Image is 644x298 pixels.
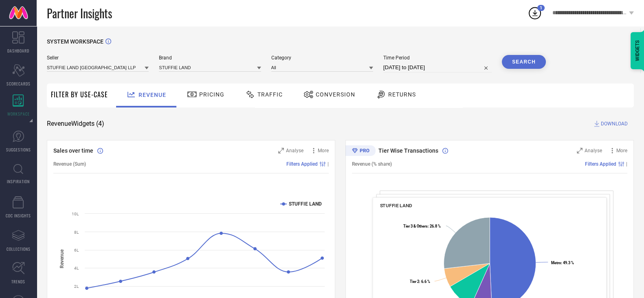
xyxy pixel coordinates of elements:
span: Revenue (Sum) [53,161,86,167]
tspan: Metro [551,261,561,265]
span: Traffic [257,91,283,98]
span: Revenue [138,92,166,98]
div: Premium [345,145,376,158]
span: More [616,148,627,153]
span: | [327,161,329,167]
text: 6L [74,248,79,252]
span: DOWNLOAD [601,120,628,128]
tspan: Tier 2 [410,279,419,284]
span: SCORECARDS [7,81,31,87]
text: STUFFIE LAND [289,201,322,207]
span: Conversion [316,91,355,98]
span: WORKSPACE [7,111,30,117]
span: Analyse [585,148,602,153]
span: Filters Applied [286,161,318,167]
span: Revenue (% share) [352,161,392,167]
span: Pricing [199,91,224,98]
span: Analyse [286,148,303,153]
span: Returns [388,91,416,98]
span: 1 [540,5,542,11]
button: Search [502,55,546,69]
span: SUGGESTIONS [6,147,31,153]
text: 10L [72,212,79,216]
tspan: Tier 3 & Others [403,224,428,228]
span: Brand [159,55,261,61]
svg: Zoom [577,148,582,153]
span: CDC INSIGHTS [6,213,31,219]
span: Category [271,55,373,61]
text: 4L [74,266,79,270]
span: Sales over time [53,147,93,154]
text: : 6.6 % [410,279,430,284]
span: Revenue Widgets ( 4 ) [47,120,104,128]
span: INSPIRATION [7,178,30,184]
text: 8L [74,230,79,234]
span: | [626,161,627,167]
text: : 26.8 % [403,224,441,228]
span: Filter By Use-Case [51,90,108,99]
span: Seller [47,55,149,61]
span: DASHBOARD [7,48,29,54]
text: 2L [74,284,79,289]
span: Partner Insights [47,5,112,22]
span: Time Period [383,55,492,61]
span: Filters Applied [585,161,616,167]
span: COLLECTIONS [7,246,31,252]
tspan: Revenue [59,249,65,268]
span: TRENDS [11,278,25,285]
span: Tier Wise Transactions [378,147,438,154]
text: : 49.3 % [551,261,574,265]
span: SYSTEM WORKSPACE [47,38,103,45]
div: Open download list [528,6,542,20]
input: Select time period [383,63,492,72]
span: More [318,148,329,153]
svg: Zoom [278,148,284,153]
span: STUFFIE LAND [380,203,412,208]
